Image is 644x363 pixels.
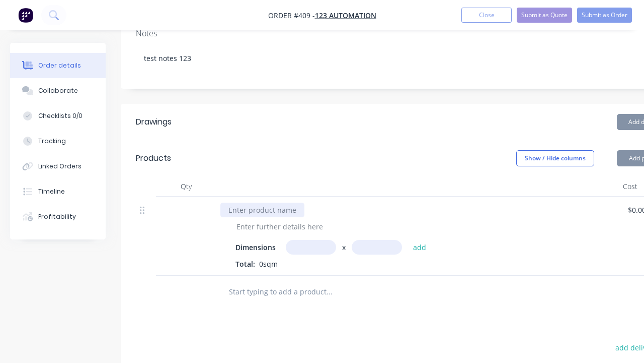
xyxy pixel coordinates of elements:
[10,204,106,229] button: Profitability
[136,116,172,128] div: Drawings
[10,78,106,103] button: Collaborate
[342,242,346,253] span: x
[461,8,512,23] button: Close
[619,176,641,197] div: Cost
[38,111,83,120] div: Checklists 0/0
[38,212,76,221] div: Profitability
[408,240,432,254] button: add
[228,282,430,302] input: Start typing to add a product...
[10,179,106,204] button: Timeline
[235,242,276,253] span: Dimensions
[10,53,106,78] button: Order details
[38,61,81,70] div: Order details
[156,176,216,197] div: Qty
[268,11,315,20] span: Order #409 -
[136,152,171,164] div: Products
[10,154,106,179] button: Linked Orders
[10,129,106,154] button: Tracking
[38,137,66,146] div: Tracking
[517,8,572,23] button: Submit as Quote
[38,86,78,95] div: Collaborate
[315,11,376,20] a: 123 Automation
[10,103,106,129] button: Checklists 0/0
[235,259,255,269] span: Total:
[255,259,282,269] span: 0sqm
[18,8,33,23] img: Factory
[577,8,632,23] button: Submit as Order
[38,187,65,196] div: Timeline
[516,150,594,166] button: Show / Hide columns
[38,162,82,171] div: Linked Orders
